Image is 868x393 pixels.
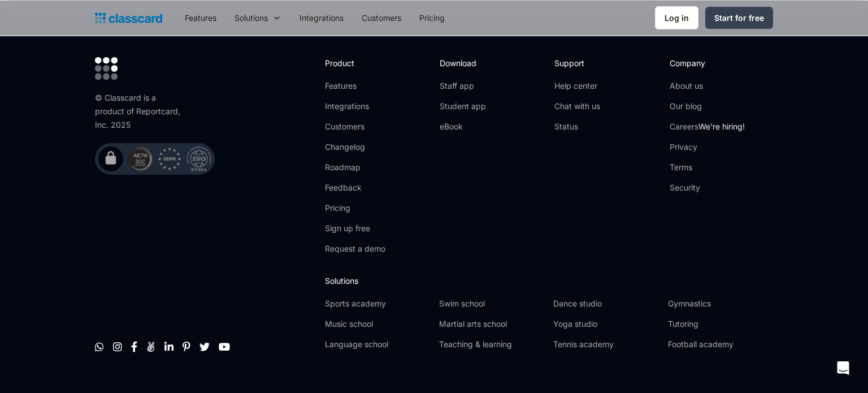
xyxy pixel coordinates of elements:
a:  [113,341,122,352]
a:  [95,341,104,352]
a: Terms [670,162,745,173]
a: Pricing [325,202,385,214]
span: We're hiring! [698,122,745,131]
a: Integrations [325,101,385,112]
a: Music school [325,318,430,330]
a: Roadmap [325,162,385,173]
a: Customers [325,121,385,132]
a: Football academy [668,339,773,350]
a: Yoga studio [553,318,658,330]
a: Swim school [439,298,544,309]
a: eBook [440,121,486,132]
h2: Download [440,57,486,69]
h2: Support [554,57,600,69]
a: Changelog [325,141,385,153]
a: Sports academy [325,298,430,309]
a: Log in [655,6,698,29]
div: Log in [665,12,689,24]
div: © Classcard is a product of Reportcard, Inc. 2025 [95,91,185,132]
a: Security [670,182,745,193]
a: Gymnastics [668,298,773,309]
a: Pricing [410,5,454,31]
a: CareersWe're hiring! [670,121,745,132]
a: Dance studio [553,298,658,309]
a: Language school [325,339,430,350]
a: Start for free [705,7,773,29]
a: Student app [440,101,486,112]
a:  [131,341,137,352]
a: About us [670,80,745,92]
div: Start for free [714,12,764,24]
a: Logo [95,10,162,26]
a: Request a demo [325,243,385,254]
a: Teaching & learning [439,339,544,350]
a: Privacy [670,141,745,153]
a: Status [554,121,600,132]
div: Solutions [235,12,268,24]
a:  [146,341,155,352]
a:  [219,341,230,352]
a: Sign up free [325,223,385,234]
a: Staff app [440,80,486,92]
a: Chat with us [554,101,600,112]
a:  [164,341,173,352]
a: Integrations [290,5,353,31]
a: Tutoring [668,318,773,330]
a: Features [325,80,385,92]
a: Features [176,5,225,31]
a: Help center [554,80,600,92]
div: Solutions [225,5,290,31]
a: Customers [353,5,410,31]
a: Feedback [325,182,385,193]
h2: Product [325,57,385,69]
div: Open Intercom Messenger [830,355,857,382]
a: Our blog [670,101,745,112]
a:  [183,341,190,352]
h2: Solutions [325,275,773,287]
a:  [199,341,210,352]
a: Martial arts school [439,318,544,330]
a: Tennis academy [553,339,658,350]
h2: Company [670,57,745,69]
